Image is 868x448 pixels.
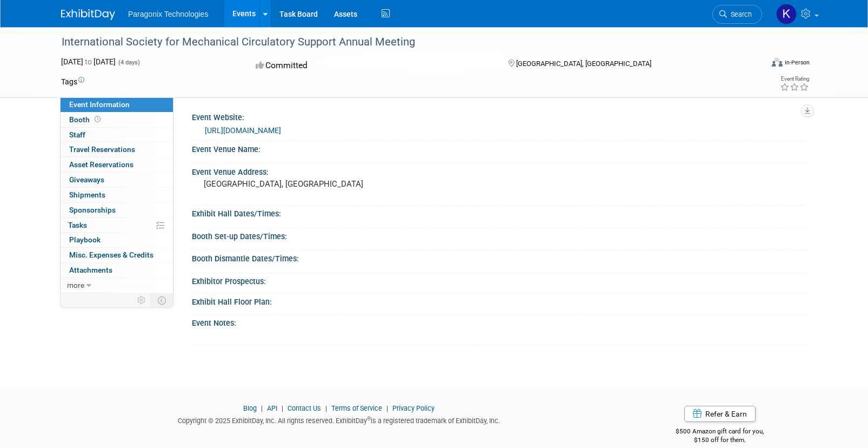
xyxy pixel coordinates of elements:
[61,113,173,127] a: Booth
[69,235,101,244] span: Playbook
[128,10,208,18] span: Paragonix Technologies
[384,404,391,412] span: |
[192,164,807,177] div: Event Venue Address:
[69,115,103,124] span: Booth
[727,10,752,18] span: Search
[69,100,130,109] span: Event Information
[61,57,116,66] span: [DATE] [DATE]
[192,206,807,219] div: Exhibit Hall Dates/Times:
[69,251,153,259] span: Misc. Expenses & Credits
[61,218,173,233] a: Tasks
[243,404,257,412] a: Blog
[252,56,491,75] div: Committed
[69,175,104,184] span: Giveaways
[780,76,809,82] div: Event Rating
[61,157,173,172] a: Asset Reservations
[83,57,94,66] span: to
[633,436,807,445] div: $150 off for them.
[192,228,807,242] div: Booth Set-up Dates/Times:
[258,404,265,412] span: |
[61,173,173,187] a: Giveaways
[267,404,277,412] a: API
[61,128,173,142] a: Staff
[204,179,436,189] pre: [GEOGRAPHIC_DATA], [GEOGRAPHIC_DATA]
[192,141,807,155] div: Event Venue Name:
[61,9,115,20] img: ExhibitDay
[61,413,617,426] div: Copyright © 2025 ExhibitDay, Inc. All rights reserved. ExhibitDay is a registered trademark of Ex...
[69,206,116,214] span: Sponsorships
[61,203,173,218] a: Sponsorships
[279,404,286,412] span: |
[132,293,151,307] td: Personalize Event Tab Strip
[192,273,807,287] div: Exhibitor Prospectus:
[67,281,84,289] span: more
[367,416,371,421] sup: ®
[69,130,85,139] span: Staff
[192,109,807,123] div: Event Website:
[516,60,651,68] span: [GEOGRAPHIC_DATA], [GEOGRAPHIC_DATA]
[331,404,382,412] a: Terms of Service
[633,420,807,445] div: $500 Amazon gift card for you,
[205,126,281,135] a: [URL][DOMAIN_NAME]
[61,142,173,157] a: Travel Reservations
[772,58,783,67] img: Format-Inperson.png
[69,266,112,274] span: Attachments
[69,145,135,154] span: Travel Reservations
[684,406,756,422] a: Refer & Earn
[784,58,810,67] div: In-Person
[69,190,105,199] span: Shipments
[192,315,807,328] div: Event Notes:
[68,221,87,229] span: Tasks
[61,76,84,87] td: Tags
[61,263,173,278] a: Attachments
[288,404,321,412] a: Contact Us
[192,294,807,307] div: Exhibit Hall Floor Plan:
[61,278,173,293] a: more
[323,404,330,412] span: |
[61,233,173,247] a: Playbook
[69,160,133,169] span: Asset Reservations
[392,404,435,412] a: Privacy Policy
[92,115,103,123] span: Booth not reserved yet
[61,248,173,262] a: Misc. Expenses & Credits
[698,56,810,73] div: Event Format
[61,188,173,202] a: Shipments
[61,97,173,112] a: Event Information
[712,5,762,24] a: Search
[151,293,173,307] td: Toggle Event Tabs
[58,32,746,52] div: International Society for Mechanical Circulatory Support Annual Meeting
[117,59,140,66] span: (4 days)
[192,251,807,264] div: Booth Dismantle Dates/Times:
[776,4,797,24] img: Krista Paplaczyk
